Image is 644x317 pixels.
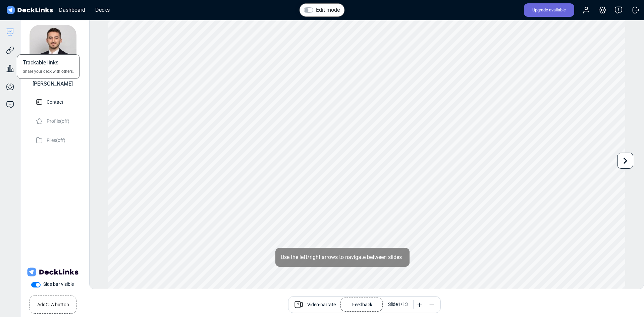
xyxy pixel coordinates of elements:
[23,68,74,74] span: Share your deck with others.
[47,97,63,106] p: Contact
[26,266,79,278] img: DeckLinks
[388,301,408,308] div: Slide 1 / 13
[23,59,58,68] span: Trackable links
[33,80,73,88] div: [PERSON_NAME]
[56,6,89,14] div: Dashboard
[92,6,113,14] div: Decks
[275,248,410,267] div: Use the left/right arrows to navigate between slides
[37,299,69,308] small: Add CTA button
[5,5,54,15] img: DeckLinks
[47,116,69,125] p: Profile (off)
[30,25,76,72] img: avatar
[316,6,340,14] label: Edit mode
[307,301,336,309] span: Video-narrate
[524,3,574,17] div: Upgrade available
[43,281,74,288] label: Side bar visible
[47,136,65,144] p: Files (off)
[352,299,372,308] p: Feedback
